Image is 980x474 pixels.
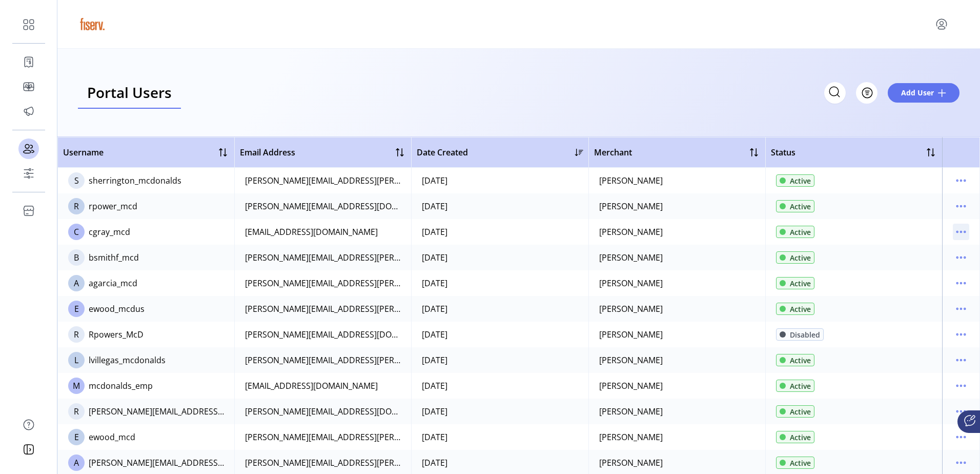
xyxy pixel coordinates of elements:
span: Active [790,201,811,212]
span: Active [790,432,811,443]
div: [PERSON_NAME][EMAIL_ADDRESS][DOMAIN_NAME] [89,405,224,418]
button: menu [953,378,969,394]
div: [PERSON_NAME][EMAIL_ADDRESS][PERSON_NAME][DOMAIN_NAME] [245,277,401,289]
span: Date Created [417,146,468,159]
button: menu [953,455,969,471]
div: ewood_mcd [89,431,135,443]
span: B [74,251,79,264]
span: Status [771,146,795,159]
button: Filter Button [856,82,877,104]
button: menu [953,352,969,368]
div: [PERSON_NAME][EMAIL_ADDRESS][DOMAIN_NAME] [245,328,401,341]
div: [PERSON_NAME] [599,380,663,392]
img: logo [78,10,107,38]
span: Active [790,278,811,289]
span: E [74,431,79,443]
span: A [74,457,79,469]
div: sherrington_mcdonalds [89,174,181,187]
td: [DATE] [411,322,588,347]
span: Active [790,252,811,263]
a: Portal Users [78,77,181,109]
td: [DATE] [411,168,588,193]
button: menu [953,224,969,240]
td: [DATE] [411,245,588,270]
div: [PERSON_NAME][EMAIL_ADDRESS][PERSON_NAME][DOMAIN_NAME] [245,457,401,469]
span: Active [790,381,811,391]
button: menu [953,326,969,343]
span: M [73,380,80,392]
div: [PERSON_NAME] [599,328,663,341]
div: [PERSON_NAME] [599,405,663,418]
button: menu [953,429,969,445]
span: S [74,174,79,187]
span: R [74,200,79,212]
td: [DATE] [411,270,588,296]
div: agarcia_mcd [89,277,137,289]
span: Active [790,406,811,417]
button: menu [953,198,969,214]
div: [PERSON_NAME][EMAIL_ADDRESS][PERSON_NAME][DOMAIN_NAME] [89,457,224,469]
td: [DATE] [411,399,588,424]
div: [PERSON_NAME] [599,277,663,289]
td: [DATE] [411,219,588,245]
div: Rpowers_McD [89,328,144,341]
div: [PERSON_NAME][EMAIL_ADDRESS][PERSON_NAME][DOMAIN_NAME] [245,431,401,443]
span: Active [790,304,811,314]
span: Active [790,175,811,186]
button: menu [933,16,950,32]
td: [DATE] [411,296,588,322]
span: C [74,226,79,238]
span: R [74,328,79,341]
span: Email Address [240,146,295,159]
div: [PERSON_NAME][EMAIL_ADDRESS][PERSON_NAME][DOMAIN_NAME] [245,354,401,366]
div: mcdonalds_emp [89,380,153,392]
div: cgray_mcd [89,226,130,238]
button: menu [953,249,969,266]
div: [PERSON_NAME][EMAIL_ADDRESS][DOMAIN_NAME] [245,200,401,212]
span: R [74,405,79,418]
span: Portal Users [87,85,172,100]
span: Active [790,355,811,366]
button: menu [953,403,969,420]
div: [PERSON_NAME] [599,431,663,443]
span: Active [790,458,811,468]
input: Search [824,82,846,104]
div: bsmithf_mcd [89,251,139,264]
span: Disabled [790,329,820,340]
button: Add User [888,83,959,103]
button: menu [953,275,969,291]
div: [PERSON_NAME] [599,200,663,212]
div: ewood_mcdus [89,303,145,315]
td: [DATE] [411,373,588,399]
span: Add User [901,87,934,98]
span: E [74,303,79,315]
span: Active [790,227,811,238]
td: [DATE] [411,347,588,373]
td: [DATE] [411,193,588,219]
span: A [74,277,79,289]
div: [EMAIL_ADDRESS][DOMAIN_NAME] [245,226,378,238]
div: [PERSON_NAME][EMAIL_ADDRESS][PERSON_NAME][DOMAIN_NAME] [245,303,401,315]
div: [PERSON_NAME] [599,457,663,469]
button: menu [953,301,969,317]
button: menu [953,172,969,189]
span: L [74,354,78,366]
div: [PERSON_NAME][EMAIL_ADDRESS][DOMAIN_NAME] [245,405,401,418]
div: [PERSON_NAME] [599,226,663,238]
div: rpower_mcd [89,200,137,212]
div: lvillegas_mcdonalds [89,354,166,366]
td: [DATE] [411,424,588,450]
div: [EMAIL_ADDRESS][DOMAIN_NAME] [245,380,378,392]
div: [PERSON_NAME] [599,354,663,366]
div: [PERSON_NAME] [599,174,663,187]
span: Merchant [594,146,632,159]
div: [PERSON_NAME][EMAIL_ADDRESS][PERSON_NAME][DOMAIN_NAME] [245,174,401,187]
span: Username [63,146,104,159]
div: [PERSON_NAME] [599,251,663,264]
div: [PERSON_NAME] [599,303,663,315]
div: [PERSON_NAME][EMAIL_ADDRESS][PERSON_NAME][DOMAIN_NAME] [245,251,401,264]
